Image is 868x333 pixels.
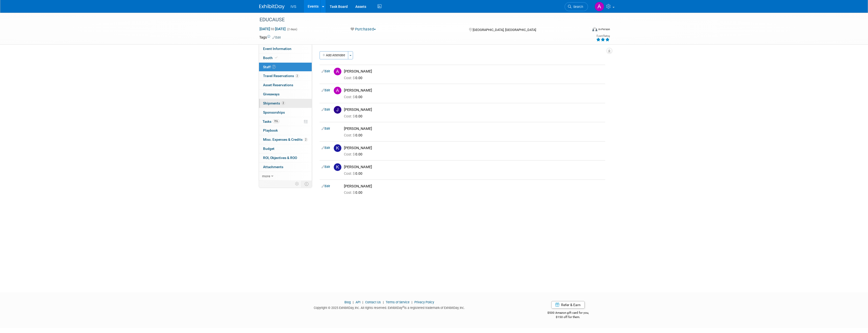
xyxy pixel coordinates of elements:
[382,300,385,304] span: |
[263,74,299,78] span: Travel Reservations
[551,301,585,309] a: Refer & Earn
[263,65,276,69] span: Staff
[259,172,312,181] a: more
[259,117,312,126] a: Tasks75%
[273,119,280,123] span: 75%
[304,138,308,142] span: 2
[263,137,308,142] span: Misc. Expenses & Credits
[262,174,270,178] span: more
[344,114,364,118] span: 0.00
[344,171,364,176] span: 0.00
[344,133,364,137] span: 0.00
[344,300,351,304] a: Blog
[402,306,404,308] sup: ®
[322,146,330,150] a: Edit
[473,28,536,32] span: [GEOGRAPHIC_DATA], [GEOGRAPHIC_DATA]
[344,152,364,156] span: 0.00
[344,95,364,99] span: 0.00
[344,146,603,150] div: [PERSON_NAME]
[263,92,280,96] span: Giveaways
[344,184,603,189] div: [PERSON_NAME]
[322,184,330,188] a: Edit
[259,126,312,135] a: Playbook
[344,152,355,156] span: Cost: $
[344,171,355,176] span: Cost: $
[263,110,285,114] span: Sponsorships
[344,69,603,74] div: [PERSON_NAME]
[322,108,330,111] a: Edit
[263,47,291,51] span: Event Information
[344,76,364,80] span: 0.00
[596,35,610,37] div: Event Rating
[558,26,610,34] div: Event Format
[344,107,603,112] div: [PERSON_NAME]
[565,2,588,11] a: Search
[334,163,341,171] img: K.jpg
[344,133,355,137] span: Cost: $
[322,165,330,169] a: Edit
[270,27,275,31] span: to
[259,54,312,62] a: Booth
[272,36,281,39] a: Edit
[344,190,364,195] span: 0.00
[595,2,604,11] img: Aaron Lentscher
[259,153,312,162] a: ROI, Objectives & ROO
[344,165,603,169] div: [PERSON_NAME]
[334,106,341,114] img: J.jpg
[365,300,381,304] a: Contact Us
[259,27,286,31] span: [DATE] [DATE]
[361,300,364,304] span: |
[263,147,274,151] span: Budget
[259,304,520,310] div: Copyright © 2025 ExhibitDay, Inc. All rights reserved. ExhibitDay is a registered trademark of Ex...
[263,156,297,160] span: ROI, Objectives & ROO
[344,190,355,195] span: Cost: $
[344,95,355,99] span: Cost: $
[356,300,360,304] a: API
[334,87,341,94] img: A.jpg
[410,300,414,304] span: |
[272,65,276,69] span: 7
[259,144,312,153] a: Budget
[527,307,609,319] div: $500 Amazon gift card for you,
[259,72,312,80] a: Travel Reservations2
[275,56,278,59] i: Booth reservation complete
[259,108,312,117] a: Sponsorships
[259,44,312,53] a: Event Information
[259,4,285,9] img: ExhibitDay
[352,300,355,304] span: |
[263,83,293,87] span: Asset Reservations
[259,99,312,108] a: Shipments2
[263,128,278,132] span: Playbook
[344,88,603,93] div: [PERSON_NAME]
[301,181,312,187] td: Toggle Event Tabs
[344,114,355,118] span: Cost: $
[259,163,312,171] a: Attachments
[592,27,597,31] img: Format-Inperson.png
[263,101,285,105] span: Shipments
[259,63,312,72] a: Staff7
[571,5,583,9] span: Search
[293,181,302,187] td: Personalize Event Tab Strip
[334,144,341,152] img: K.jpg
[344,76,355,80] span: Cost: $
[414,300,434,304] a: Privacy Policy
[320,51,348,59] button: Add Attendee
[598,27,610,31] div: In-Person
[263,119,280,124] span: Tasks
[263,56,279,60] span: Booth
[322,69,330,73] a: Edit
[259,135,312,144] a: Misc. Expenses & Credits2
[527,315,609,319] div: $150 off for them.
[259,90,312,99] a: Giveaways
[258,15,580,24] div: EDUCAUSE
[322,127,330,130] a: Edit
[344,126,603,131] div: [PERSON_NAME]
[349,27,378,32] button: Purchased
[263,165,283,169] span: Attachments
[386,300,410,304] a: Terms of Service
[322,89,330,92] a: Edit
[295,74,299,78] span: 2
[259,81,312,90] a: Asset Reservations
[287,28,297,31] span: (2 days)
[281,101,285,105] span: 2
